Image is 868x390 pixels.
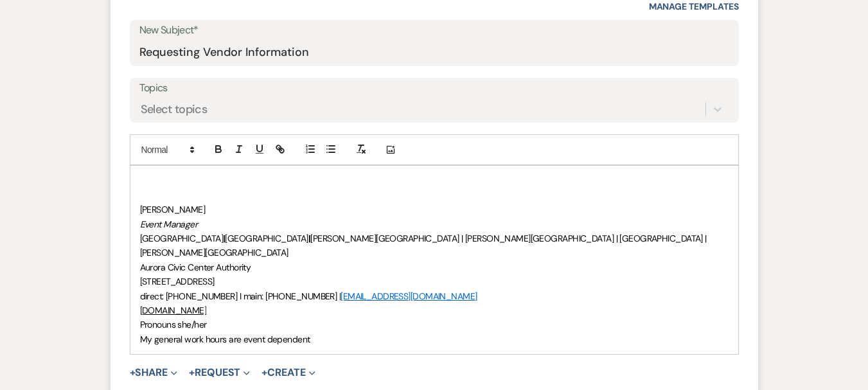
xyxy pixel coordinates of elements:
span: + [189,368,195,378]
span: [GEOGRAPHIC_DATA] [140,233,223,244]
span: Pronouns she/her [140,319,207,330]
label: New Subject* [139,21,729,40]
strong: | [223,233,225,244]
span: [PERSON_NAME] [140,204,206,215]
button: Request [189,368,250,378]
div: Select topics [141,101,208,118]
label: Topics [139,79,729,98]
span: [GEOGRAPHIC_DATA] [225,233,308,244]
span: Aurora Civic Center Authority [140,261,251,273]
span: [PERSON_NAME][GEOGRAPHIC_DATA] | [PERSON_NAME][GEOGRAPHIC_DATA] | [GEOGRAPHIC_DATA] | [PERSON_NAM... [140,233,709,258]
strong: | [308,233,310,244]
a: [DOMAIN_NAME] [140,305,207,316]
span: direct: [PHONE_NUMBER] I main: [PHONE_NUMBER] | [140,290,341,302]
span: + [261,368,267,378]
button: Share [130,368,178,378]
a: Manage Templates [649,1,739,12]
em: Event Manager [140,218,198,230]
button: Create [261,368,315,378]
a: [EMAIL_ADDRESS][DOMAIN_NAME] [341,290,477,302]
span: [STREET_ADDRESS] [140,276,215,287]
span: + [130,368,136,378]
span: My general work hours are event dependent [140,333,310,345]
